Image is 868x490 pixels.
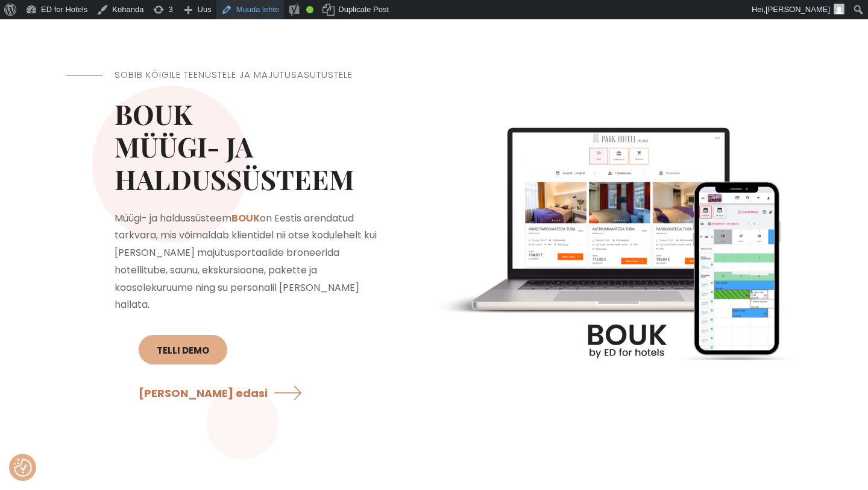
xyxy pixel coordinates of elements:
[766,5,830,14] span: [PERSON_NAME]
[306,6,313,13] div: Good
[115,211,377,312] span: Müügi- ja haldussüsteem on Eestis arendatud tarkvara, mis võimaldab klientidel nii otse kodulehel...
[139,377,310,409] a: [PERSON_NAME] edasi
[231,211,260,225] a: BOUK
[115,97,386,195] h2: BOUK Müügi- ja haldussüsteem
[115,68,386,82] h5: SOBIB KÕIGILE TEENUSTELE JA MAJUTUSASUTUSTELE
[14,459,32,477] img: Revisit consent button
[139,335,227,364] a: Telli DEMO
[14,459,32,477] button: Nõusolekueelistused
